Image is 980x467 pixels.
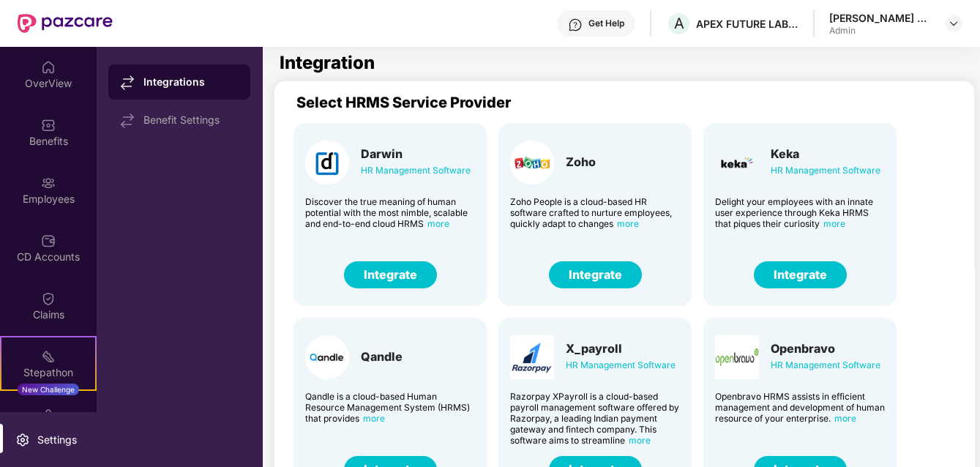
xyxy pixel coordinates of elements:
[566,357,676,373] div: HR Management Software
[344,261,437,288] button: Integrate
[696,17,798,31] div: APEX FUTURE LABS PRIVATE LIMITED
[361,146,471,161] div: Darwin
[361,162,471,179] div: HR Management Software
[771,341,880,356] div: Openbravo
[143,114,239,126] div: Benefit Settings
[510,196,680,229] div: Zoho People is a cloud-based HR software crafted to nurture employees, quickly adapt to changes
[41,60,56,75] img: svg+xml;base64,PHN2ZyBpZD0iSG9tZSIgeG1sbnM9Imh0dHA6Ly93d3cudzMub3JnLzIwMDAvc3ZnIiB3aWR0aD0iMjAiIG...
[120,75,135,90] img: svg+xml;base64,PHN2ZyB4bWxucz0iaHR0cDovL3d3dy53My5vcmcvMjAwMC9zdmciIHdpZHRoPSIxNy44MzIiIGhlaWdodD...
[305,141,349,184] img: Card Logo
[771,162,880,179] div: HR Management Software
[18,14,113,33] img: New Pazcare Logo
[41,349,56,364] img: svg+xml;base64,PHN2ZyB4bWxucz0iaHR0cDovL3d3dy53My5vcmcvMjAwMC9zdmciIHdpZHRoPSIyMSIgaGVpZ2h0PSIyMC...
[771,357,880,373] div: HR Management Software
[715,335,759,379] img: Card Logo
[41,233,56,248] img: svg+xml;base64,PHN2ZyBpZD0iQ0RfQWNjb3VudHMiIGRhdGEtbmFtZT0iQ0QgQWNjb3VudHMiIHhtbG5zPSJodHRwOi8vd3...
[305,196,475,229] div: Discover the true meaning of human potential with the most nimble, scalable and end-to-end cloud ...
[41,118,56,132] img: svg+xml;base64,PHN2ZyBpZD0iQmVuZWZpdHMiIHhtbG5zPSJodHRwOi8vd3d3LnczLm9yZy8yMDAwL3N2ZyIgd2lkdGg9Ij...
[771,146,880,161] div: Keka
[33,433,81,447] div: Settings
[18,384,79,395] div: New Challenge
[15,433,30,447] img: svg+xml;base64,PHN2ZyBpZD0iU2V0dGluZy0yMHgyMCIgeG1sbnM9Imh0dHA6Ly93d3cudzMub3JnLzIwMDAvc3ZnIiB3aW...
[510,335,554,379] img: Card Logo
[305,335,349,379] img: Card Logo
[41,407,56,422] img: svg+xml;base64,PHN2ZyBpZD0iRW5kb3JzZW1lbnRzIiB4bWxucz0iaHR0cDovL3d3dy53My5vcmcvMjAwMC9zdmciIHdpZH...
[510,391,680,446] div: Razorpay XPayroll is a cloud-based payroll management software offered by Razorpay, a leading Ind...
[629,435,651,446] span: more
[617,218,639,229] span: more
[715,141,759,184] img: Card Logo
[1,365,95,380] div: Stepathon
[280,54,375,72] h1: Integration
[829,25,932,37] div: Admin
[829,11,932,25] div: [PERSON_NAME] B Kanasavi
[510,141,554,184] img: Card Logo
[674,15,684,32] span: A
[549,261,642,288] button: Integrate
[305,391,475,424] div: Qandle is a cloud-based Human Resource Management System (HRMS) that provides
[41,291,56,306] img: svg+xml;base64,PHN2ZyBpZD0iQ2xhaW0iIHhtbG5zPSJodHRwOi8vd3d3LnczLm9yZy8yMDAwL3N2ZyIgd2lkdGg9IjIwIi...
[120,113,135,128] img: svg+xml;base64,PHN2ZyB4bWxucz0iaHR0cDovL3d3dy53My5vcmcvMjAwMC9zdmciIHdpZHRoPSIxNy44MzIiIGhlaWdodD...
[588,18,624,29] div: Get Help
[143,75,239,89] div: Integrations
[427,218,449,229] span: more
[715,196,885,229] div: Delight your employees with an innate user experience through Keka HRMS that piques their curiosity
[361,349,403,364] div: Qandle
[834,413,856,424] span: more
[948,18,960,29] img: svg+xml;base64,PHN2ZyBpZD0iRHJvcGRvd24tMzJ4MzIiIHhtbG5zPSJodHRwOi8vd3d3LnczLm9yZy8yMDAwL3N2ZyIgd2...
[566,341,676,356] div: X_payroll
[41,176,56,190] img: svg+xml;base64,PHN2ZyBpZD0iRW1wbG95ZWVzIiB4bWxucz0iaHR0cDovL3d3dy53My5vcmcvMjAwMC9zdmciIHdpZHRoPS...
[363,413,385,424] span: more
[823,218,845,229] span: more
[566,154,596,169] div: Zoho
[754,261,847,288] button: Integrate
[568,18,583,32] img: svg+xml;base64,PHN2ZyBpZD0iSGVscC0zMngzMiIgeG1sbnM9Imh0dHA6Ly93d3cudzMub3JnLzIwMDAvc3ZnIiB3aWR0aD...
[715,391,885,424] div: Openbravo HRMS assists in efficient management and development of human resource of your enterprise.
